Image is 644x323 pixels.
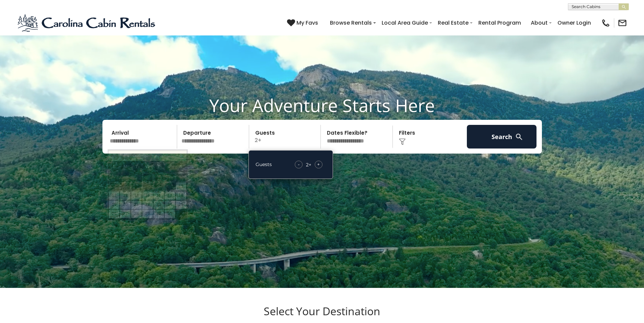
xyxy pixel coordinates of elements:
[131,191,142,200] a: 14
[434,17,472,29] a: Real Estate
[527,17,551,29] a: About
[306,161,309,168] div: 2
[120,200,130,209] a: 20
[165,191,175,200] a: 17
[179,153,184,159] span: Next
[176,191,186,200] a: 18
[165,200,175,209] a: 24
[399,138,406,145] img: filter--v1.png
[176,182,186,191] a: 11
[317,161,320,168] span: +
[109,191,119,200] a: 12
[180,164,182,169] span: Saturday
[515,133,523,141] img: search-regular-white.png
[327,17,375,29] a: Browse Rentals
[176,200,186,209] a: 25
[120,191,130,200] a: 13
[251,125,321,149] p: 2+
[142,210,153,218] a: 29
[109,200,119,209] a: 19
[378,17,431,29] a: Local Area Guide
[168,164,171,169] span: Friday
[120,210,130,218] a: 27
[296,19,318,27] span: My Favs
[135,164,138,169] span: Tuesday
[601,18,611,28] img: phone-regular-black.png
[153,210,164,218] a: 30
[298,161,300,168] span: -
[554,17,594,29] a: Owner Login
[133,153,151,158] span: October
[153,191,164,200] a: 16
[165,210,175,218] a: 31
[618,18,627,28] img: mail-regular-black.png
[5,95,639,116] h1: Your Adventure Starts Here
[123,164,127,169] span: Monday
[153,200,164,209] a: 23
[152,153,163,158] span: 2025
[467,125,537,149] button: Search
[256,162,272,167] h5: Guests
[146,164,150,169] span: Wednesday
[158,164,160,169] span: Thursday
[142,200,153,209] a: 22
[131,210,142,218] a: 28
[177,152,186,160] a: Next
[142,191,153,200] a: 15
[287,19,320,27] a: My Favs
[17,13,157,33] img: Blue-2.png
[291,161,326,168] div: +
[113,164,116,169] span: Sunday
[131,200,142,209] a: 21
[475,17,524,29] a: Rental Program
[109,210,119,218] a: 26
